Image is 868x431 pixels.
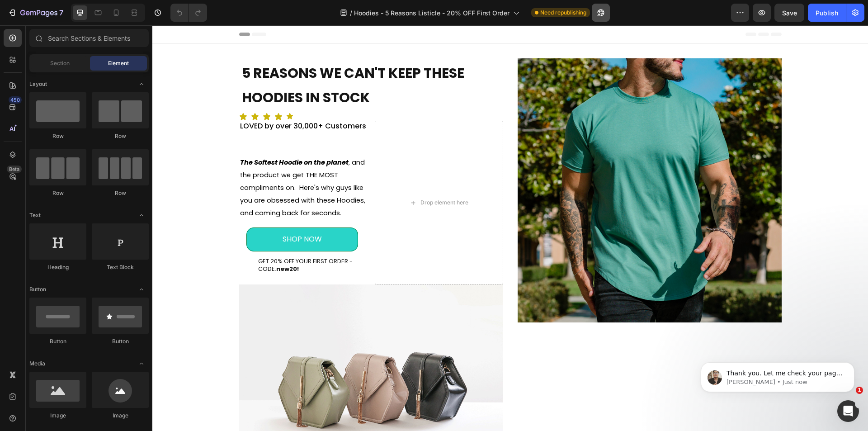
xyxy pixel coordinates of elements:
[29,285,46,294] span: Button
[29,263,86,271] div: Heading
[268,174,316,181] div: Drop element here
[29,337,86,346] div: Button
[9,96,22,104] div: 450
[782,9,797,17] span: Save
[4,4,67,22] button: 7
[856,387,863,394] span: 1
[92,189,149,197] div: Row
[816,8,838,18] div: Publish
[134,356,149,371] span: Toggle open
[170,4,207,22] div: Undo/Redo
[837,400,859,422] iframe: Intercom live chat
[59,7,63,18] p: 7
[108,59,129,67] span: Element
[152,25,868,431] iframe: Design area
[50,59,70,67] span: Section
[365,33,629,297] img: Product_Image_-_Essential_Tee_-_Sea_Green_-_F_720x.png
[92,412,149,420] div: Image
[29,211,41,219] span: Text
[29,132,86,140] div: Row
[92,263,149,271] div: Text Block
[687,343,868,407] iframe: Intercom notifications message
[540,9,586,17] span: Need republishing
[774,4,804,22] button: Save
[808,4,846,22] button: Publish
[134,208,149,223] span: Toggle open
[29,360,45,368] span: Media
[29,80,47,88] span: Layout
[7,166,22,173] div: Beta
[29,412,86,420] div: Image
[350,8,352,18] span: /
[134,282,149,297] span: Toggle open
[354,8,509,18] span: Hoodies - 5 Reasons Listicle - 20% OFF First Order
[92,132,149,140] div: Row
[92,337,149,346] div: Button
[29,29,149,47] input: Search Sections & Elements
[29,189,86,197] div: Row
[134,77,149,91] span: Toggle open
